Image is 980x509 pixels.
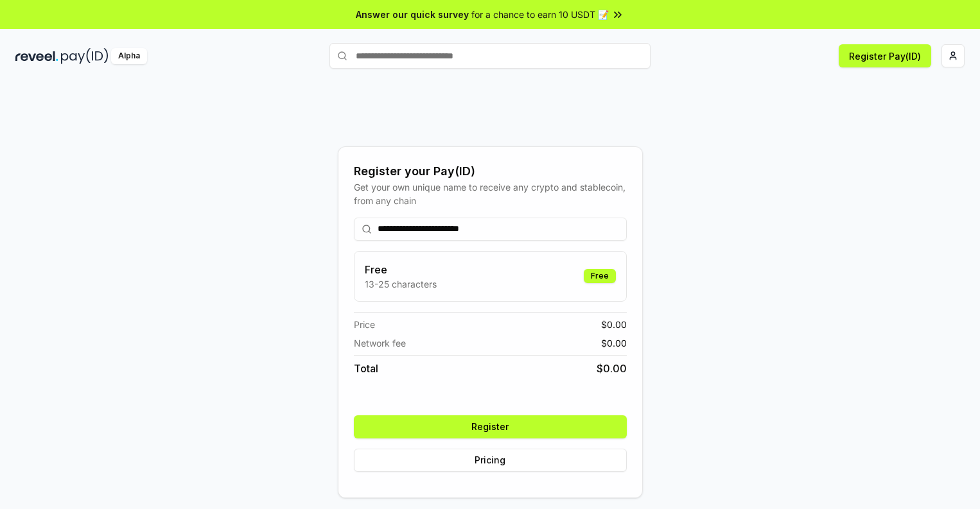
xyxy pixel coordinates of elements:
[584,269,616,283] div: Free
[839,44,931,67] button: Register Pay(ID)
[365,277,437,291] p: 13-25 characters
[601,318,627,331] span: $ 0.00
[61,48,109,64] img: pay_id
[356,8,469,21] span: Answer our quick survey
[354,361,378,376] span: Total
[354,162,627,180] div: Register your Pay(ID)
[365,262,437,277] h3: Free
[15,48,58,64] img: reveel_dark
[354,336,406,350] span: Network fee
[354,415,627,438] button: Register
[471,8,609,21] span: for a chance to earn 10 USDT 📝
[601,336,627,350] span: $ 0.00
[597,361,627,376] span: $ 0.00
[354,449,627,472] button: Pricing
[111,48,147,64] div: Alpha
[354,318,375,331] span: Price
[354,180,627,207] div: Get your own unique name to receive any crypto and stablecoin, from any chain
